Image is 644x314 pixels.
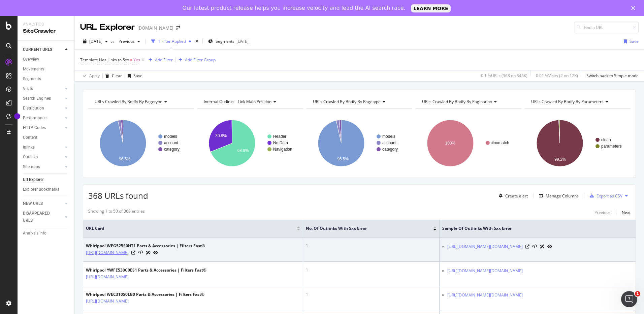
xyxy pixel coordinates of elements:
[23,124,46,131] div: HTTP Codes
[23,134,37,141] div: Content
[95,99,162,104] span: URLs Crawled By Botify By pagetype
[149,36,194,47] button: 1 Filter Applied
[164,134,177,139] text: models
[23,210,63,224] a: DISAPPEARED URLS
[204,99,271,104] span: Internal Outlinks - Link Main Position
[525,245,529,249] a: Visit Online Page
[635,291,640,296] span: 1
[215,133,227,138] text: 30.9%
[23,46,52,53] div: CURRENT URLS
[23,46,63,53] a: CURRENT URLS
[194,38,200,45] div: times
[80,70,100,81] button: Apply
[23,75,70,83] a: Segments
[110,38,116,44] span: vs
[130,57,132,63] span: =
[491,140,509,145] text: #nomatch
[23,95,63,102] a: Search Engines
[631,6,638,10] div: Close
[584,70,639,81] button: Switch back to Simple mode
[176,26,180,30] div: arrow-right-arrow-left
[137,25,173,31] div: [DOMAIN_NAME]
[23,163,63,170] a: Sitemaps
[496,190,528,201] button: Create alert
[237,148,249,153] text: 68.9%
[536,73,578,78] div: 0.01 % Visits ( 2 on 12K )
[273,140,288,145] text: No Data
[116,36,143,47] button: Previous
[421,96,515,107] h4: URLs Crawled By Botify By pagination
[536,192,579,200] button: Manage Columns
[422,99,492,104] span: URLs Crawled By Botify By pagination
[313,99,381,104] span: URLs Crawled By Botify By pagetype
[14,113,20,119] div: Tooltip anchor
[23,210,57,224] div: DISAPPEARED URLS
[23,105,63,112] a: Distribution
[540,243,545,250] a: AI Url Details
[89,73,100,78] div: Apply
[88,190,148,201] span: 368 URLs found
[23,115,63,122] a: Performance
[23,176,44,183] div: Url Explorer
[183,5,406,11] div: Our latest product release helps you increase velocity and lead the AI search race.
[621,291,637,307] iframe: Intercom live chat
[80,36,110,47] button: [DATE]
[23,124,63,131] a: HTTP Codes
[23,144,35,151] div: Inlinks
[382,134,395,139] text: models
[382,147,398,152] text: category
[23,66,70,73] a: Movements
[530,96,624,107] h4: URLs Crawled By Botify By parameters
[23,85,63,92] a: Visits
[23,27,69,35] div: SiteCrawler
[23,144,63,151] a: Inlinks
[80,57,129,63] span: Template Has Links to 5xx
[416,114,520,172] svg: A chart.
[86,298,129,305] a: [URL][DOMAIN_NAME]
[622,210,631,215] div: Next
[146,249,151,256] a: AI Url Details
[158,38,186,44] div: 1 Filter Applied
[23,56,39,63] div: Overview
[547,243,552,250] a: URL Inspection
[445,141,456,146] text: 100%
[307,114,411,172] svg: A chart.
[306,291,437,297] div: 1
[273,134,286,139] text: Header
[382,140,397,145] text: account
[23,115,46,122] div: Performance
[146,56,173,64] button: Add Filter
[531,99,604,104] span: URLs Crawled By Botify By parameters
[587,190,622,201] button: Export as CSV
[164,140,179,145] text: account
[594,208,611,216] button: Previous
[133,73,142,78] div: Save
[86,243,205,249] div: Whirlpool WFG525S0HT1 Parts & Accessories | Filters Fast®
[23,75,41,83] div: Segments
[306,267,437,273] div: 1
[88,114,193,172] svg: A chart.
[236,38,249,44] div: [DATE]
[23,163,40,170] div: Sitemaps
[205,36,251,47] button: Segments[DATE]
[88,208,145,216] div: Showing 1 to 50 of 368 entries
[554,157,566,162] text: 99.2%
[23,154,38,161] div: Outlinks
[155,57,173,63] div: Add Filter
[23,105,44,112] div: Distribution
[586,73,639,78] div: Switch back to Simple mode
[312,96,406,107] h4: URLs Crawled By Botify By pagetype
[306,243,437,249] div: 1
[481,73,527,78] div: 0.1 % URLs ( 368 on 346K )
[411,4,451,12] a: LEARN MORE
[574,22,639,33] input: Find a URL
[112,73,122,78] div: Clear
[273,147,292,152] text: Navigation
[23,154,63,161] a: Outlinks
[532,244,537,249] button: View HTML Source
[23,85,33,92] div: Visits
[23,186,70,193] a: Explorer Bookmarks
[337,157,349,161] text: 96.5%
